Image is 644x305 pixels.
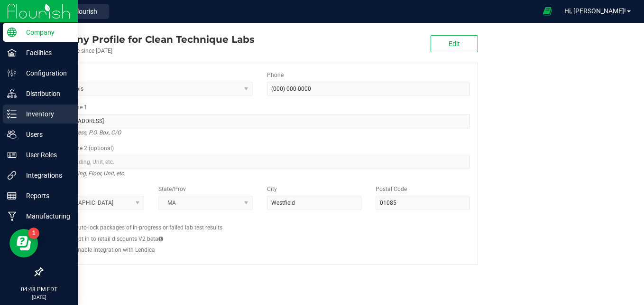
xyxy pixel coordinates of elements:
[74,235,163,243] label: Opt in to retail discounts V2 beta
[17,129,74,140] p: Users
[50,217,470,223] h2: Configs
[50,155,470,169] input: Suite, Building, Unit, etc.
[17,47,74,58] p: Facilities
[17,149,74,161] p: User Roles
[17,170,74,181] p: Integrations
[17,67,74,79] p: Configuration
[4,285,74,294] p: 04:48 PM EDT
[267,71,284,79] label: Phone
[7,130,17,139] inline-svg: Users
[158,185,186,193] label: State/Prov
[28,228,39,239] iframe: Resource center unread badge
[267,185,277,193] label: City
[7,28,17,37] inline-svg: Company
[7,48,17,57] inline-svg: Facilities
[449,40,460,48] span: Edit
[7,191,17,200] inline-svg: Reports
[42,32,255,47] div: Clean Technique Labs
[50,168,125,179] i: Suite, Building, Floor, Unit, etc.
[7,109,17,119] inline-svg: Inventory
[50,127,121,138] i: Street address, P.O. Box, C/O
[564,7,626,15] span: Hi, [PERSON_NAME]!
[376,196,470,210] input: Postal Code
[17,88,74,99] p: Distribution
[50,114,470,128] input: Address
[74,223,222,232] label: Auto-lock packages of in-progress or failed lab test results
[267,196,361,210] input: City
[7,68,17,78] inline-svg: Configuration
[7,89,17,98] inline-svg: Distribution
[17,27,74,38] p: Company
[431,35,478,52] button: Edit
[7,211,17,221] inline-svg: Manufacturing
[4,294,74,301] p: [DATE]
[537,2,558,20] span: Open Ecommerce Menu
[9,229,38,257] iframe: Resource center
[17,108,74,120] p: Inventory
[7,150,17,160] inline-svg: User Roles
[42,47,255,55] div: Account active since [DATE]
[7,171,17,180] inline-svg: Integrations
[50,144,114,152] label: Address Line 2 (optional)
[74,246,155,254] label: Enable integration with Lendica
[267,82,470,96] input: (123) 456-7890
[376,185,407,193] label: Postal Code
[17,210,74,222] p: Manufacturing
[17,190,74,201] p: Reports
